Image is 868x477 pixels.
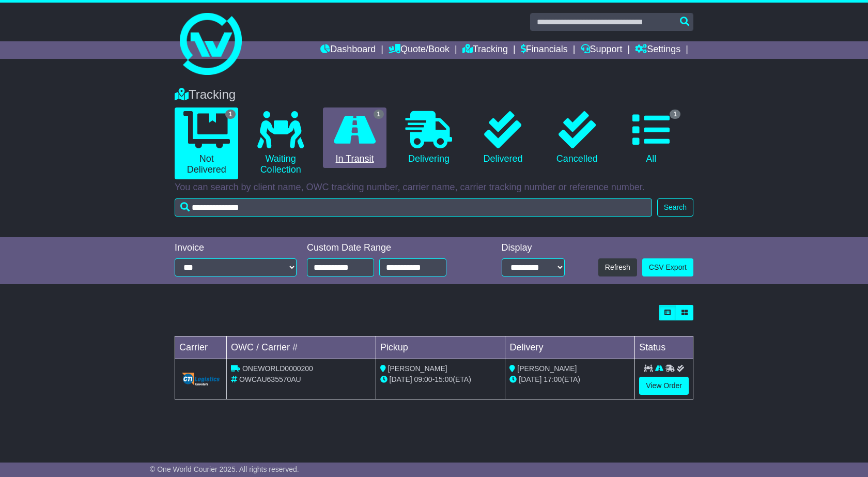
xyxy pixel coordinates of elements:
[544,375,562,383] span: 17:00
[307,242,473,254] div: Custom Date Range
[657,198,693,217] button: Search
[471,107,535,168] a: Delivered
[545,107,609,168] a: Cancelled
[635,336,693,359] td: Status
[519,375,541,383] span: [DATE]
[414,375,432,383] span: 09:00
[389,41,450,59] a: Quote/Book
[509,374,630,385] div: (ETA)
[505,336,635,359] td: Delivery
[320,41,376,59] a: Dashboard
[462,41,508,59] a: Tracking
[376,336,505,359] td: Pickup
[380,374,501,385] div: - (ETA)
[225,110,236,119] span: 1
[227,336,376,359] td: OWC / Carrier #
[150,465,299,473] span: © One World Courier 2025. All rights reserved.
[619,107,683,168] a: 1 All
[323,107,386,168] a: 1 In Transit
[181,373,220,385] img: GetCarrierServiceLogo
[242,364,313,373] span: ONEWORLD0000200
[521,41,568,59] a: Financials
[175,182,693,193] p: You can search by client name, OWC tracking number, carrier name, carrier tracking number or refe...
[517,364,577,373] span: [PERSON_NAME]
[175,242,297,254] div: Invoice
[239,375,301,383] span: OWCAU635570AU
[598,258,637,276] button: Refresh
[397,107,460,168] a: Delivering
[374,110,384,119] span: 1
[581,41,623,59] a: Support
[642,258,693,276] a: CSV Export
[635,41,680,59] a: Settings
[249,107,312,179] a: Waiting Collection
[175,107,238,179] a: 1 Not Delivered
[169,87,699,102] div: Tracking
[388,364,447,373] span: [PERSON_NAME]
[435,375,453,383] span: 15:00
[639,377,689,395] a: View Order
[390,375,412,383] span: [DATE]
[175,336,227,359] td: Carrier
[502,242,565,254] div: Display
[670,110,680,119] span: 1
